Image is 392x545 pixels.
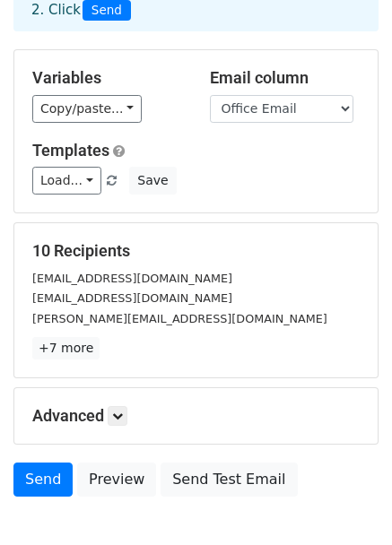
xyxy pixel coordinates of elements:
[32,141,109,160] a: Templates
[129,167,176,195] button: Save
[32,167,101,195] a: Load...
[32,95,142,123] a: Copy/paste...
[32,312,327,325] small: [PERSON_NAME][EMAIL_ADDRESS][DOMAIN_NAME]
[32,272,232,285] small: [EMAIL_ADDRESS][DOMAIN_NAME]
[13,463,73,497] a: Send
[32,337,100,359] a: +7 more
[302,459,392,545] iframe: Chat Widget
[32,291,232,305] small: [EMAIL_ADDRESS][DOMAIN_NAME]
[32,406,360,426] h5: Advanced
[77,463,156,497] a: Preview
[32,241,360,261] h5: 10 Recipients
[210,68,361,88] h5: Email column
[32,68,183,88] h5: Variables
[161,463,297,497] a: Send Test Email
